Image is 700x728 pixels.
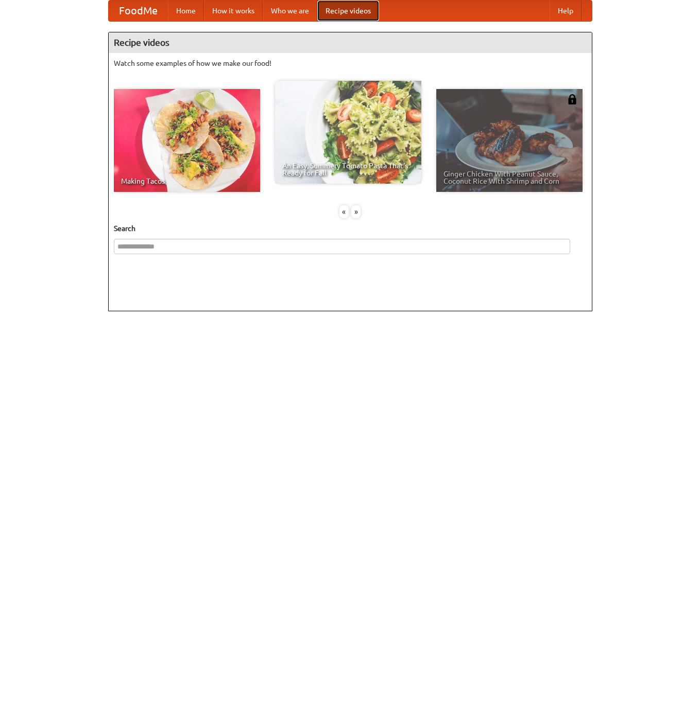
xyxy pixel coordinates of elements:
img: 483408.png [567,94,577,104]
span: An Easy, Summery Tomato Pasta That's Ready for Fall [282,162,414,176]
a: Making Tacos [114,89,260,192]
h5: Search [114,223,587,234]
div: « [339,205,349,218]
p: Watch some examples of how we make our food! [114,58,587,68]
a: How it works [204,1,263,21]
a: An Easy, Summery Tomato Pasta That's Ready for Fall [275,81,421,184]
a: Home [168,1,204,21]
div: » [351,205,361,218]
a: Who we are [263,1,317,21]
h4: Recipe videos [109,32,592,53]
a: Recipe videos [317,1,379,21]
a: FoodMe [109,1,168,21]
a: Help [550,1,582,21]
span: Making Tacos [121,177,253,185]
